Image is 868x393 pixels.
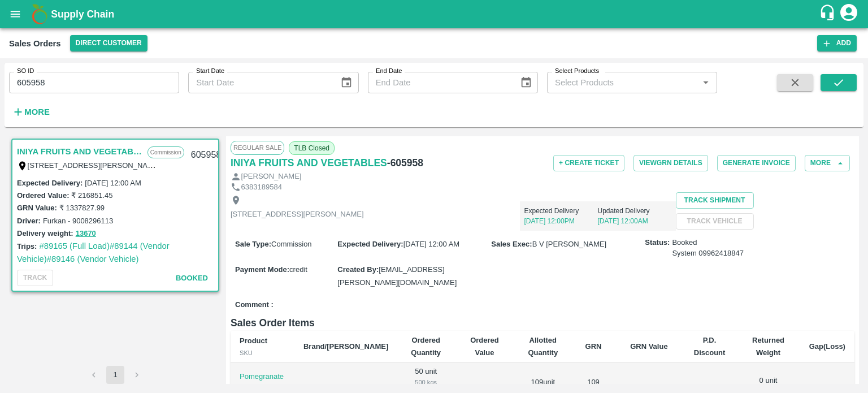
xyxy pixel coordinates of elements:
button: Generate Invoice [717,155,796,171]
nav: pagination navigation [83,366,147,384]
label: Delivery weight: [17,229,73,237]
span: TLB Closed [289,141,335,155]
input: End Date [368,72,511,93]
strong: More [24,107,50,116]
span: [DATE] 12:00 AM [403,240,459,248]
button: ViewGRN Details [633,155,708,171]
b: Allotted Quantity [528,336,558,357]
span: [EMAIL_ADDRESS][PERSON_NAME][DOMAIN_NAME] [337,265,457,286]
p: Expected Delivery [524,206,598,216]
button: More [805,155,850,171]
b: P.D. Discount [694,336,726,357]
button: + Create Ticket [553,155,624,171]
label: [DATE] 12:00 AM [85,179,141,187]
div: ₹ 0 [692,382,728,393]
button: page 1 [106,366,124,384]
b: GRN Value [630,342,667,351]
p: 6383189584 [241,182,282,193]
h6: Sales Order Items [231,315,854,331]
a: INIYA FRUITS AND VEGETABLES [17,144,142,159]
p: [PERSON_NAME] [241,171,302,182]
a: #89146 (Vendor Vehicle) [47,254,139,264]
button: More [9,102,53,122]
button: Select DC [70,35,147,51]
label: SO ID [17,67,34,76]
label: Ordered Value: [17,191,69,200]
span: Booked [176,274,208,282]
div: Sales Orders [9,36,61,51]
b: Brand/[PERSON_NAME] [303,342,388,351]
b: Ordered Value [470,336,499,357]
button: Track Shipment [676,192,754,209]
label: Expected Delivery : [337,240,403,248]
p: Pomegranate [240,372,285,382]
div: customer-support [819,4,839,24]
span: credit [289,265,307,274]
label: Status: [645,237,670,248]
p: [STREET_ADDRESS][PERSON_NAME] [231,209,364,220]
a: Supply Chain [51,6,819,22]
label: Created By : [337,265,379,274]
b: GRN [585,342,602,351]
a: INIYA FRUITS AND VEGETABLES [231,155,387,171]
label: Driver: [17,217,41,225]
label: [STREET_ADDRESS][PERSON_NAME] [28,161,161,170]
button: Choose date [515,72,537,93]
label: Start Date [196,67,224,76]
label: GRN Value: [17,204,57,212]
input: Start Date [188,72,331,93]
label: Sale Type : [235,240,271,248]
input: Select Products [550,75,695,90]
button: Open [698,75,713,90]
label: Payment Mode : [235,265,289,274]
img: logo [28,3,51,25]
button: open drawer [2,1,28,27]
a: #89144 (Vendor Vehicle) [17,241,170,263]
button: Choose date [336,72,357,93]
a: #89165 (Full Load) [39,241,110,251]
label: Trips: [17,242,37,251]
p: [DATE] 12:00AM [598,216,671,226]
label: Select Products [555,67,599,76]
label: Comment : [235,300,274,310]
div: account of current user [839,2,859,26]
span: B V [PERSON_NAME] [532,240,606,248]
button: Add [817,35,857,51]
span: Commission [271,240,312,248]
p: Updated Delivery [598,206,671,216]
b: Ordered Quantity [411,336,441,357]
b: Supply Chain [51,8,114,20]
label: ₹ 216851.45 [71,191,112,200]
b: Returned Weight [752,336,784,357]
label: End Date [376,67,402,76]
div: 605958 [184,142,228,169]
label: Expected Delivery : [17,179,83,187]
span: Booked [672,237,744,258]
label: ₹ 1337827.99 [59,204,105,212]
label: Sales Exec : [491,240,532,248]
span: Regular Sale [231,141,284,154]
h6: - 605958 [387,155,423,171]
b: Gap(Loss) [809,342,845,351]
div: SKU [240,348,285,358]
button: 13670 [76,227,96,240]
b: Product [240,336,267,345]
div: System 09962418847 [672,248,744,259]
p: Commission [147,146,184,158]
input: Enter SO ID [9,72,179,93]
label: Furkan - 9008296113 [43,217,113,225]
p: [DATE] 12:00PM [524,216,598,226]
